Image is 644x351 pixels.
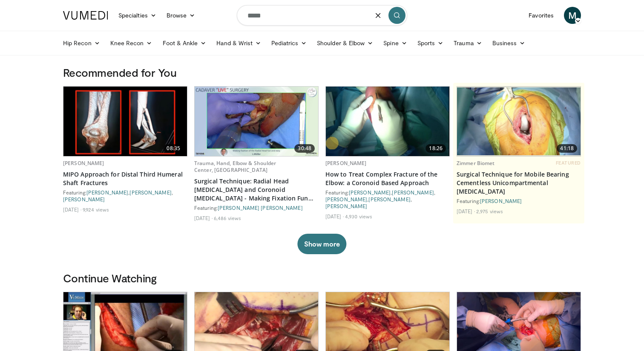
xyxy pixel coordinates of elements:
li: 9,924 views [83,206,109,213]
span: 30:48 [294,144,315,153]
a: 18:26 [326,87,449,156]
img: VuMedi Logo [63,11,108,20]
a: 41:18 [457,87,581,156]
input: Search topics, interventions [237,5,407,26]
a: Trauma, Hand, Elbow & Shoulder Center, [GEOGRAPHIC_DATA] [194,160,276,174]
img: d4887ced-d35b-41c5-9c01-de8d228990de.620x360_q85_upscale.jpg [63,87,187,156]
li: 6,486 views [214,215,241,221]
a: Sports [412,35,449,52]
img: e9ed289e-2b85-4599-8337-2e2b4fe0f32a.620x360_q85_upscale.jpg [457,87,581,155]
a: Knee Recon [105,35,158,52]
a: [PERSON_NAME] [63,160,104,167]
a: Hip Recon [58,35,105,52]
a: Zimmer Biomet [457,160,495,167]
li: 4,930 views [345,213,372,220]
li: [DATE] [457,208,475,215]
div: Featuring: , , [63,189,187,203]
a: [PERSON_NAME] [349,189,391,195]
a: MIPO Approach for Distal Third Humeral Shaft Fractures [63,170,187,187]
a: [PERSON_NAME] [325,160,367,167]
a: [PERSON_NAME] [325,203,367,209]
div: Featuring: , , , , [325,189,450,209]
div: Featuring: [194,204,319,211]
a: Surgical Technique for Mobile Bearing Cementless Unicompartmental [MEDICAL_DATA] [457,170,581,196]
a: Spine [378,35,412,52]
a: Foot & Ankle [158,35,212,52]
span: FEATURED [556,160,581,166]
h3: Continue Watching [63,271,581,285]
a: [PERSON_NAME] [PERSON_NAME] [218,205,303,211]
a: Shoulder & Elbow [312,35,378,52]
a: 30:48 [195,87,318,156]
a: Specialties [113,7,161,24]
a: Browse [161,7,201,24]
button: Show more [297,234,346,254]
a: Business [487,35,531,52]
li: [DATE] [63,206,81,213]
div: Featuring: [457,197,581,204]
a: M [564,7,581,24]
li: [DATE] [194,215,213,221]
span: 41:18 [557,144,577,153]
a: [PERSON_NAME] [368,196,410,202]
img: 059a3a57-843a-46e7-9851-1bb73cf17ef5.620x360_q85_upscale.jpg [326,87,449,156]
a: Favorites [523,7,559,24]
li: 2,975 views [476,208,503,215]
a: 08:35 [63,87,187,156]
a: Hand & Wrist [211,35,266,52]
a: [PERSON_NAME] [325,196,367,202]
a: [PERSON_NAME] [480,198,522,204]
a: [PERSON_NAME] [129,189,171,195]
a: [PERSON_NAME] [392,189,434,195]
a: [PERSON_NAME] [86,189,128,195]
span: 18:26 [425,144,446,153]
h3: Recommended for You [63,66,581,79]
a: How to Treat Complex Fracture of the Elbow: a Coronoid Based Approach [325,170,450,187]
a: [PERSON_NAME] [63,196,105,202]
a: Surgical Technique: Radial Head [MEDICAL_DATA] and Coronoid [MEDICAL_DATA] - Making Fixation Fun ... [194,177,319,203]
a: Trauma [448,35,487,52]
img: 311bca1b-6bf8-4fc1-a061-6f657f32dced.620x360_q85_upscale.jpg [195,87,318,156]
span: 08:35 [163,144,184,153]
li: [DATE] [325,213,344,220]
a: Pediatrics [266,35,312,52]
